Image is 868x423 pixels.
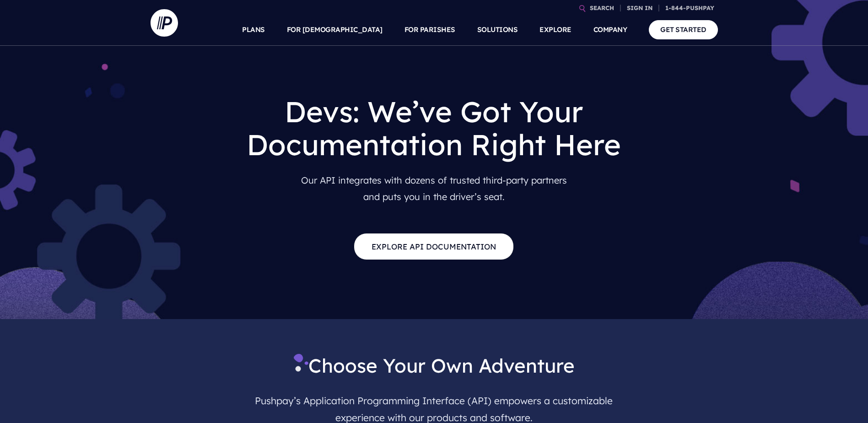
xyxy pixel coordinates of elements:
a: COMPANY [593,14,627,46]
a: SOLUTIONS [477,14,518,46]
a: EXPLORE [539,14,571,46]
a: FOR PARISHES [404,14,455,46]
a: Explore API Documentation [354,233,514,260]
h1: Devs: We’ve Got Your Documentation Right Here [205,88,663,168]
a: FOR [DEMOGRAPHIC_DATA] [287,14,383,46]
span: Choose Your Own Adventure [294,346,575,385]
a: GET STARTED [649,20,718,39]
a: PLANS [242,14,265,46]
p: Our API integrates with dozens of trusted third-party partners and puts you in the driver’s seat. [205,168,663,209]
